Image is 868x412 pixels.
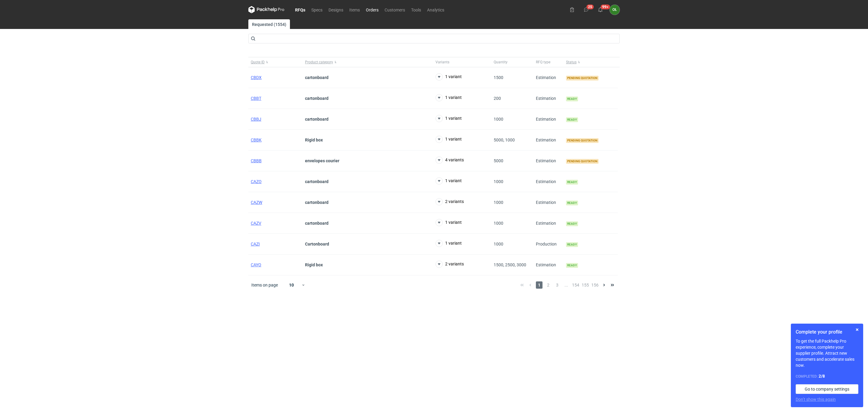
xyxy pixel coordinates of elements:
button: OŁ [610,5,620,15]
span: Pending quotation [566,138,599,143]
a: CAZI [251,242,260,246]
div: 10 [282,281,301,289]
button: 1 variant [436,136,462,143]
button: 1 variant [436,115,462,122]
span: 2 [545,281,552,289]
button: 25 [581,5,591,14]
span: 1500 [494,75,503,80]
span: 1000 [494,221,503,226]
span: Ready [566,180,578,185]
h1: Complete your profile [796,328,858,336]
div: Estimation [533,130,564,151]
a: Analytics [424,6,447,13]
a: Specs [308,6,325,13]
span: Quote ID [251,60,265,65]
a: CAYO [251,262,261,267]
button: 4 variants [436,157,464,164]
strong: cartonboard [305,200,329,205]
span: Ready [566,117,578,122]
svg: Packhelp Pro [248,6,285,13]
a: Orders [363,6,382,13]
strong: Rigid box [305,262,323,267]
span: Ready [566,201,578,205]
span: Ready [566,242,578,247]
a: Requested (1554) [248,19,290,29]
span: 200 [494,96,501,101]
strong: cartonboard [305,179,329,184]
span: 156 [591,281,599,289]
span: Ready [566,97,578,101]
strong: 2 / 8 [819,374,825,379]
span: 1000 [494,117,503,122]
div: Estimation [533,151,564,171]
strong: envelopes courier [305,158,339,163]
a: Designs [325,6,346,13]
span: 5000 [494,158,503,163]
button: Status [564,57,618,67]
span: Ready [566,221,578,226]
div: Estimation [533,213,564,234]
span: RFQ type [536,60,550,65]
span: 5000, 1000 [494,138,515,142]
span: 154 [572,281,579,289]
button: 2 variants [436,198,464,205]
a: CAZO [251,179,262,184]
span: 1000 [494,179,503,184]
span: Product category [305,60,333,65]
span: 1 [536,281,542,289]
span: Pending quotation [566,159,599,164]
div: Estimation [533,255,564,275]
div: Production [533,234,564,255]
button: 1 variant [436,219,462,226]
span: Variants [436,60,449,65]
a: CAZV [251,221,261,226]
button: Skip for now [854,326,861,333]
a: CBBJ [251,117,261,122]
button: 1 variant [436,73,462,81]
button: 2 variants [436,261,464,268]
div: Estimation [533,67,564,88]
strong: cartonboard [305,117,329,122]
a: Customers [382,6,408,13]
a: CBDX [251,75,262,80]
button: Don’t show this again [796,396,836,402]
strong: cartonboard [305,221,329,226]
div: Estimation [533,109,564,130]
a: RFQs [292,6,308,13]
a: CBBB [251,158,262,163]
span: Ready [566,263,578,268]
span: 1500, 2500, 3000 [494,262,526,267]
a: Go to company settings [796,384,858,394]
a: CAZW [251,200,262,205]
div: Estimation [533,171,564,192]
button: 99+ [596,5,605,14]
strong: Cartonboard [305,242,329,246]
span: CBBK [251,138,262,142]
strong: cartonboard [305,75,329,80]
button: 1 variant [436,94,462,101]
span: Quantity [494,60,508,65]
span: 1000 [494,200,503,205]
span: ... [563,281,570,289]
strong: cartonboard [305,96,329,101]
button: 1 variant [436,240,462,247]
span: Pending quotation [566,76,599,81]
button: Quote ID [248,57,303,67]
a: CBBT [251,96,261,101]
div: Completed: [796,373,858,379]
div: Estimation [533,88,564,109]
div: Olga Łopatowicz [610,5,620,15]
div: Estimation [533,192,564,213]
span: 155 [582,281,589,289]
button: Product category [303,57,433,67]
span: 1000 [494,242,503,246]
strong: Rigid box [305,138,323,142]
